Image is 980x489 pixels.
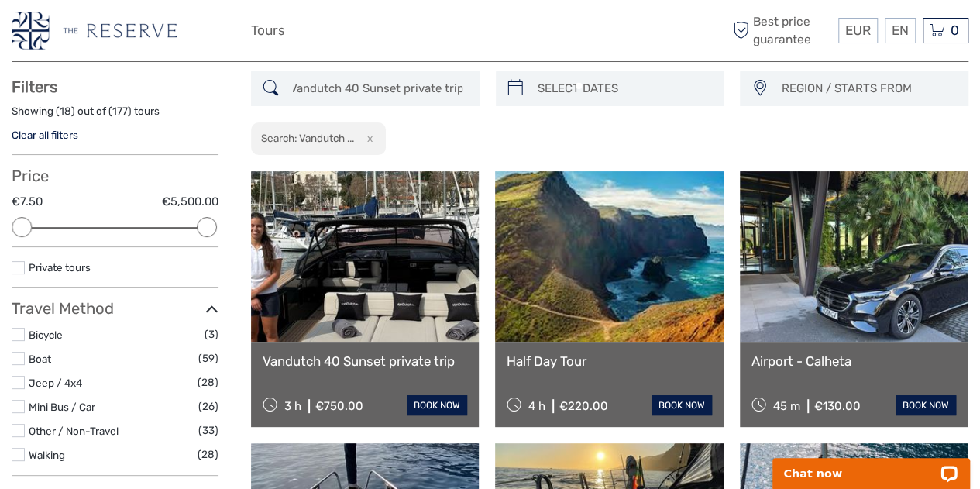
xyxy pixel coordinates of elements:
[762,440,980,489] iframe: LiveChat chat widget
[112,104,128,119] label: 177
[12,12,177,50] img: 3278-36be6d4b-08c9-4979-a83f-cba5f6b699ea_logo_small.png
[29,377,82,389] a: Jeep / 4x4
[12,167,218,185] h3: Price
[198,446,218,463] span: (28)
[845,22,871,38] span: EUR
[29,401,95,413] a: Mini Bus / Car
[729,13,834,47] span: Best price guarantee
[162,194,218,210] label: €5,500.00
[29,449,65,461] a: Walking
[284,399,301,413] span: 3 h
[896,395,956,415] a: book now
[29,425,119,437] a: Other / Non-Travel
[315,399,363,413] div: €750.00
[507,353,711,369] a: Half Day Tour
[198,350,218,367] span: (59)
[287,75,472,102] input: SEARCH
[559,399,608,413] div: €220.00
[12,104,218,128] div: Showing ( ) out of ( ) tours
[263,353,467,369] a: Vandutch 40 Sunset private trip
[773,399,800,413] span: 45 m
[528,399,545,413] span: 4 h
[29,353,51,365] a: Boat
[12,129,78,141] a: Clear all filters
[251,19,285,42] a: Tours
[407,395,467,415] a: book now
[531,75,717,102] input: SELECT DATES
[774,76,961,102] button: REGION / STARTS FROM
[12,299,218,318] h3: Travel Method
[356,130,377,146] button: x
[12,194,43,210] label: €7.50
[29,329,63,341] a: Bicycle
[198,374,218,391] span: (28)
[814,399,861,413] div: €130.00
[205,325,218,343] span: (3)
[948,22,961,38] span: 0
[261,132,354,144] h2: Search: Vandutch ...
[29,261,91,274] a: Private tours
[60,104,71,119] label: 18
[198,398,218,415] span: (26)
[12,77,57,96] strong: Filters
[198,422,218,439] span: (33)
[751,353,956,369] a: Airport - Calheta
[652,395,712,415] a: book now
[885,18,916,43] div: EN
